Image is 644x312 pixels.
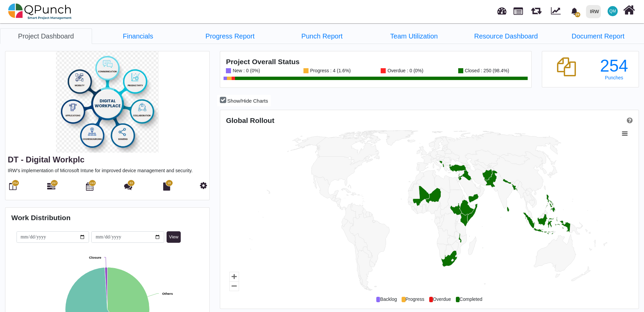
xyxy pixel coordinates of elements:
span: 254 [13,181,18,186]
text: Others [162,292,173,295]
i: Punch Discussion [124,182,132,190]
h4: Work Distribution [11,213,204,222]
span: . [456,297,460,302]
span: Qasim Munir [608,6,618,16]
a: Financials [92,28,184,44]
i: Calendar [86,182,93,190]
li: DT - Digital Workplc [368,28,460,44]
span: QM [609,9,616,13]
a: Document Report [552,28,644,44]
a: IRW [583,0,604,23]
div: Notification [568,5,580,17]
text: Closure [89,256,101,259]
span: 297 [52,181,57,186]
span: 243 [90,181,95,186]
a: Resource Dashboard [460,28,552,44]
span: . [429,297,433,302]
i: Project Settings [200,181,207,189]
g: Zoom out chart [230,281,239,291]
span: Releases [531,3,541,15]
i: Home [623,4,635,17]
span: Dashboard [497,4,506,14]
span: 83 [129,181,133,186]
div: Backlog Progress Overdue Completed [226,296,633,303]
div: New : 0 (0%) [231,68,260,73]
button: View chart menu, Chart [620,129,630,138]
div: Global Rollout [226,116,429,125]
div: Overdue : 0 (0%) [386,68,423,73]
a: 254 Punches [595,57,633,80]
g: Country, map 1 of 1 with 216 areas. [250,130,609,291]
span: . [376,297,380,302]
span: 18 [168,181,171,186]
i: Board [9,182,17,190]
a: Team Utilization [368,28,460,44]
a: DT - Digital Workplc [8,155,85,164]
p: IRW's implementation of Microsoft Intune for improved device management and security. [8,167,207,174]
div: Closed : 250 (98.4%) [463,68,509,73]
div: Dynamic Report [548,0,567,23]
a: bell fill29 [567,0,583,22]
span: Punches [605,75,623,80]
div: Progress : 4 (1.6%) [309,68,351,73]
div: IRW [590,6,599,18]
path: Closure, 142%. Workload. [105,267,107,310]
button: View [167,231,181,243]
svg: bell fill [571,8,578,15]
i: Gantt [47,182,55,190]
a: 297 [47,185,55,190]
span: . [402,297,405,302]
span: Projects [514,4,523,15]
svg: Interactive chart [226,127,633,296]
div: Chart. Highcharts interactive chart. [226,127,633,296]
a: Help [624,116,633,124]
img: qpunch-sp.fa6292f.png [8,1,72,22]
span: 29 [575,12,580,17]
a: Progress Report [184,28,276,44]
h4: Project Overall Status [226,57,525,66]
a: Punch Report [276,28,368,44]
div: 254 [595,57,633,74]
a: QM [604,0,622,22]
i: Document Library [163,182,170,190]
span: Show/Hide Charts [227,98,268,104]
button: Show/Hide Charts [217,95,271,107]
g: Zoom chart [230,272,239,281]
